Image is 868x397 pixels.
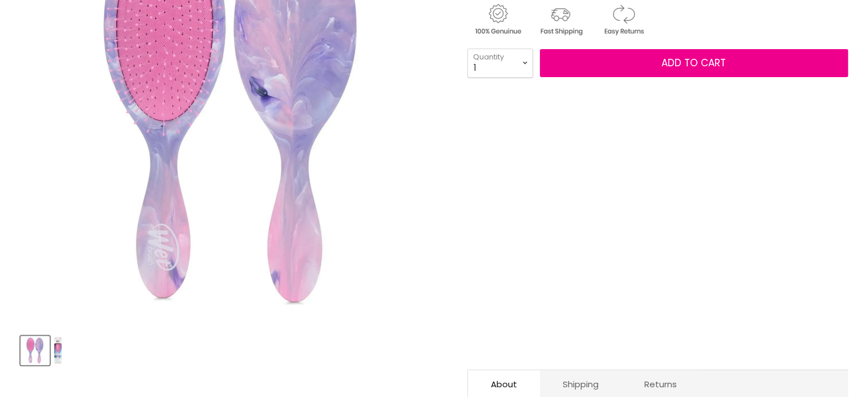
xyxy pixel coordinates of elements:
[22,337,49,364] img: Wet Brush Original Detangler Matte Marble - Pink
[54,337,62,364] img: Wet Brush Original Detangler Matte Marble - Pink
[661,56,726,70] span: Add to cart
[540,49,848,78] button: Add to cart
[593,2,653,37] img: returns.gif
[53,336,63,365] button: Wet Brush Original Detangler Matte Marble - Pink
[19,332,449,365] div: Product thumbnails
[530,2,591,37] img: shipping.gif
[21,336,50,365] button: Wet Brush Original Detangler Matte Marble - Pink
[467,49,533,77] select: Quantity
[467,2,528,37] img: genuine.gif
